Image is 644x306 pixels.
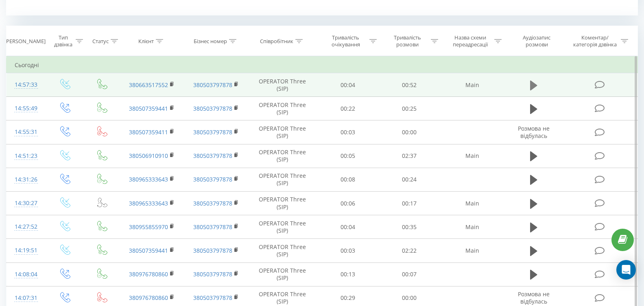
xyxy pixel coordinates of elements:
td: 00:17 [379,192,441,215]
div: Аудіозапис розмови [512,34,562,48]
a: 380507359411 [129,128,168,136]
div: 14:07:31 [15,290,37,306]
td: 00:13 [317,262,379,286]
td: 00:25 [379,97,441,120]
td: 00:24 [379,168,441,191]
td: 00:05 [317,144,379,168]
div: Назва схеми переадресації [449,34,492,48]
td: Main [440,192,504,215]
div: 14:19:51 [15,243,37,258]
a: 380663517552 [129,81,168,89]
a: 380503797878 [193,247,232,254]
a: 380965333643 [129,175,168,183]
a: 380965333643 [129,199,168,207]
a: 380503797878 [193,223,232,231]
td: 02:37 [379,144,441,168]
td: 00:52 [379,73,441,97]
div: Клієнт [138,38,154,45]
a: 380976780860 [129,294,168,302]
div: Коментар/категорія дзвінка [571,34,619,48]
td: OPERATOR Three (SIP) [248,262,317,286]
a: 380955855970 [129,223,168,231]
a: 380503797878 [193,105,232,112]
td: Main [440,239,504,262]
td: OPERATOR Three (SIP) [248,97,317,120]
div: Бізнес номер [194,38,227,45]
a: 380503797878 [193,294,232,302]
div: 14:55:31 [15,124,37,140]
td: 02:22 [379,239,441,262]
div: 14:30:27 [15,195,37,211]
td: 00:35 [379,215,441,239]
div: 14:31:26 [15,172,37,188]
div: 14:08:04 [15,267,37,282]
td: OPERATOR Three (SIP) [248,168,317,191]
td: 00:00 [379,120,441,144]
a: 380503797878 [193,128,232,136]
a: 380503797878 [193,270,232,278]
a: 380507359441 [129,105,168,112]
div: Тривалість очікування [324,34,367,48]
td: Сьогодні [7,57,638,73]
a: 380503797878 [193,199,232,207]
td: Main [440,215,504,239]
td: Main [440,144,504,168]
a: 380503797878 [193,81,232,89]
td: 00:04 [317,73,379,97]
a: 380976780860 [129,270,168,278]
div: 14:27:52 [15,219,37,235]
td: Main [440,73,504,97]
span: Розмова не відбулась [518,125,550,140]
td: OPERATOR Three (SIP) [248,73,317,97]
a: 380503797878 [193,152,232,160]
td: 00:04 [317,215,379,239]
span: Розмова не відбулась [518,290,550,305]
div: 14:57:33 [15,77,37,93]
a: 380507359441 [129,247,168,254]
td: 00:06 [317,192,379,215]
td: 00:08 [317,168,379,191]
div: Статус [92,38,109,45]
td: OPERATOR Three (SIP) [248,215,317,239]
div: 14:55:49 [15,101,37,116]
div: [PERSON_NAME] [4,38,46,45]
div: Тривалість розмови [386,34,429,48]
a: 380506910910 [129,152,168,160]
td: OPERATOR Three (SIP) [248,239,317,262]
td: 00:22 [317,97,379,120]
div: 14:51:23 [15,148,37,164]
td: 00:07 [379,262,441,286]
td: OPERATOR Three (SIP) [248,144,317,168]
div: Open Intercom Messenger [616,260,636,280]
td: OPERATOR Three (SIP) [248,192,317,215]
td: 00:03 [317,120,379,144]
a: 380503797878 [193,175,232,183]
td: OPERATOR Three (SIP) [248,120,317,144]
div: Тип дзвінка [53,34,74,48]
td: 00:03 [317,239,379,262]
div: Співробітник [260,38,293,45]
